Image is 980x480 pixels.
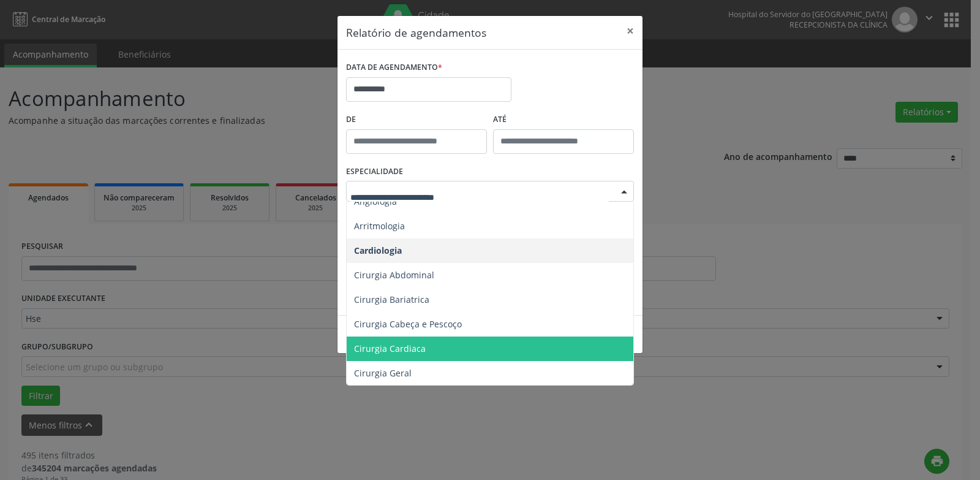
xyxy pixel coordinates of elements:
span: Cardiologia [354,245,402,256]
span: Cirurgia Geral [354,367,412,379]
label: ATÉ [493,110,634,129]
span: Cirurgia Cardiaca [354,343,426,354]
label: De [346,110,487,129]
span: Cirurgia Bariatrica [354,294,429,305]
span: Angiologia [354,196,397,207]
h5: Relatório de agendamentos [346,25,486,40]
span: Cirurgia Cabeça e Pescoço [354,318,462,330]
label: DATA DE AGENDAMENTO [346,58,442,77]
label: ESPECIALIDADE [346,162,403,181]
span: Cirurgia Abdominal [354,269,434,281]
span: Arritmologia [354,220,405,232]
button: Close [618,16,643,46]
